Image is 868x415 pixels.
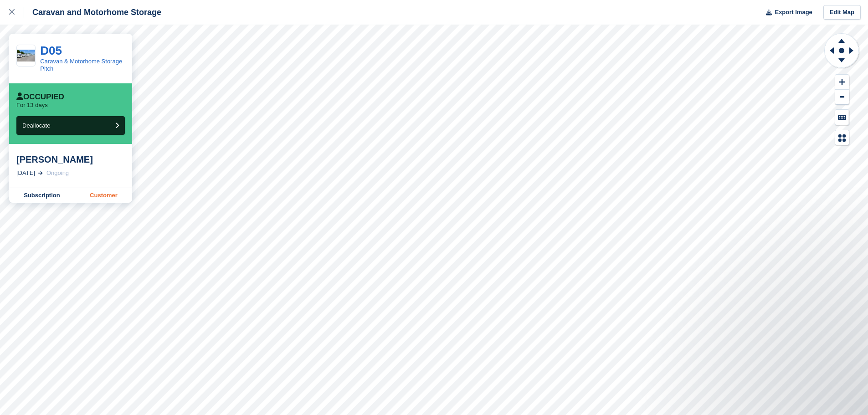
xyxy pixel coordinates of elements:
a: Subscription [9,188,75,203]
div: [DATE] [16,169,35,178]
a: Caravan & Motorhome Storage Pitch [40,58,122,72]
div: Caravan and Motorhome Storage [24,7,161,18]
img: caravan%20storage.png [17,50,35,62]
button: Map Legend [835,130,849,145]
button: Zoom Out [835,90,849,105]
button: Keyboard Shortcuts [835,110,849,125]
img: arrow-right-light-icn-cde0832a797a2874e46488d9cf13f60e5c3a73dbe684e267c42b8395dfbc2abf.svg [38,171,43,175]
div: Occupied [16,92,64,102]
span: Deallocate [22,122,50,129]
a: Edit Map [823,5,861,20]
a: D05 [40,44,62,57]
button: Deallocate [16,116,125,135]
button: Export Image [760,5,812,20]
p: For 13 days [16,102,48,109]
div: [PERSON_NAME] [16,154,125,165]
span: Export Image [775,8,812,17]
div: Ongoing [46,169,69,178]
button: Zoom In [835,75,849,90]
a: Customer [75,188,132,203]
